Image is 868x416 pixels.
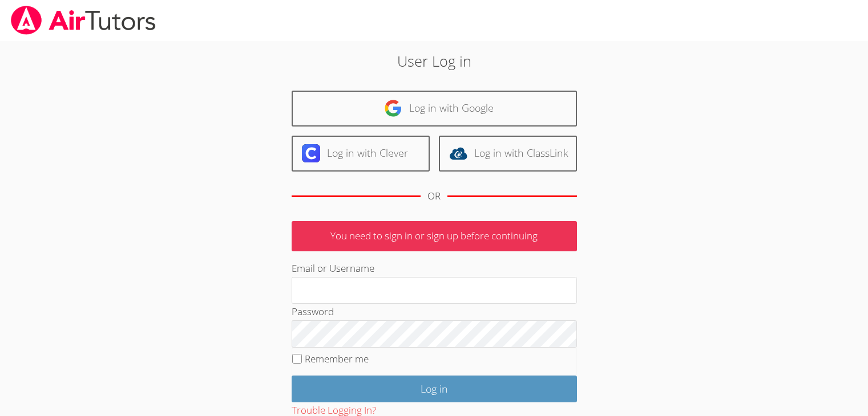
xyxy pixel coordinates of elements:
[305,352,369,365] label: Remember me
[384,99,402,117] img: google-logo-50288ca7cdecda66e5e0955fdab243c47b7ad437acaf1139b6f446037453330a.svg
[439,136,577,172] a: Log in with ClassLink
[200,50,668,72] h2: User Log in
[292,91,577,127] a: Log in with Google
[292,305,334,318] label: Password
[292,376,577,402] input: Log in
[292,136,430,172] a: Log in with Clever
[449,144,467,162] img: classlink-logo-d6bb404cc1216ec64c9a2012d9dc4662098be43eaf13dc465df04b49fa7ab582.svg
[427,188,441,205] div: OR
[302,144,320,162] img: clever-logo-6eab21bc6e7a338710f1a6ff85c0baf02591cd810cc4098c63d3a4b26e2feb20.svg
[292,221,577,251] p: You need to sign in or sign up before continuing
[292,262,374,275] label: Email or Username
[10,6,157,35] img: airtutors_banner-c4298cdbf04f3fff15de1276eac7730deb9818008684d7c2e4769d2f7ddbe033.png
